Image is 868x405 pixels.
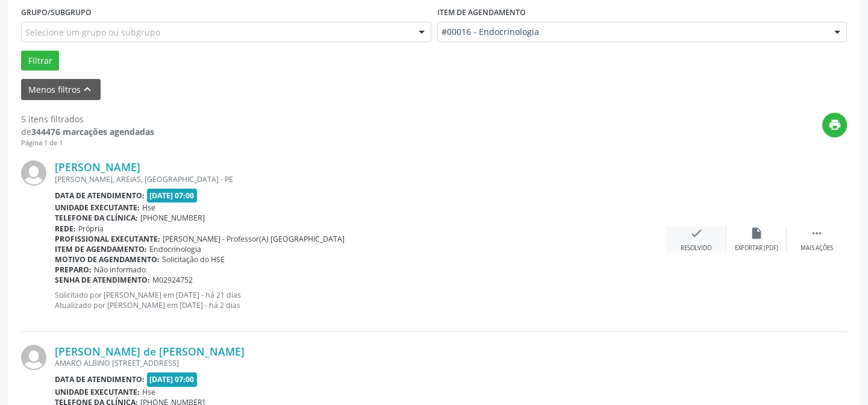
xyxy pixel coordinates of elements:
strong: 344476 marcações agendadas [31,126,154,137]
b: Rede: [55,224,76,234]
b: Motivo de agendamento: [55,254,160,265]
div: [PERSON_NAME], AREIAS, [GEOGRAPHIC_DATA] - PE [55,174,666,184]
div: Mais ações [801,244,833,253]
img: img [21,160,46,186]
label: Item de agendamento [437,3,526,22]
span: [PERSON_NAME] - Professor(A) [GEOGRAPHIC_DATA] [163,234,345,244]
div: Exportar (PDF) [735,244,778,253]
div: Página 1 de 1 [21,138,154,148]
span: [PHONE_NUMBER] [140,213,205,223]
span: Não informado [94,265,146,275]
i: insert_drive_file [750,227,763,240]
b: Item de agendamento: [55,244,147,254]
b: Telefone da clínica: [55,213,138,223]
b: Unidade executante: [55,202,140,213]
span: Selecione um grupo ou subgrupo [25,26,160,39]
button: Filtrar [21,51,59,71]
b: Data de atendimento: [55,374,145,385]
span: [DATE] 07:00 [147,189,198,202]
span: [DATE] 07:00 [147,372,198,386]
span: M02924752 [152,275,193,285]
i: keyboard_arrow_up [81,83,94,96]
b: Preparo: [55,265,92,275]
b: Unidade executante: [55,387,140,397]
i: check [690,227,703,240]
span: Solicitação do HSE [162,254,225,265]
i:  [810,227,823,240]
a: [PERSON_NAME] de [PERSON_NAME] [55,345,245,358]
span: Própria [78,224,104,234]
img: img [21,345,46,370]
b: Profissional executante: [55,234,160,244]
div: 5 itens filtrados [21,113,154,125]
b: Data de atendimento: [55,190,145,201]
div: AMARO ALBINO [STREET_ADDRESS] [55,358,666,368]
p: Solicitado por [PERSON_NAME] em [DATE] - há 21 dias Atualizado por [PERSON_NAME] em [DATE] - há 2... [55,290,666,310]
div: de [21,125,154,138]
i: print [828,118,841,131]
a: [PERSON_NAME] [55,160,140,174]
span: Hse [142,202,155,213]
label: Grupo/Subgrupo [21,3,92,22]
span: #00016 - Endocrinologia [442,26,823,38]
button: print [822,113,847,137]
span: Endocrinologia [149,244,201,254]
button: Menos filtroskeyboard_arrow_up [21,79,101,100]
span: Hse [142,387,155,397]
b: Senha de atendimento: [55,275,150,285]
div: Resolvido [681,244,711,253]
